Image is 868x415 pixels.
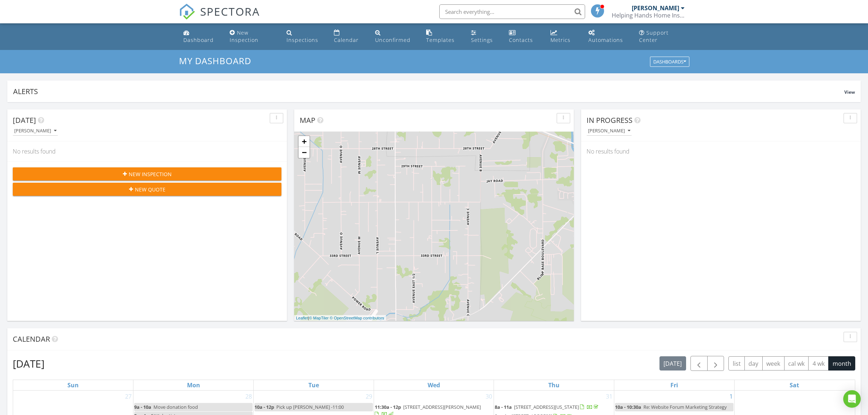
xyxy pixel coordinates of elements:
[179,10,260,25] a: SPECTORA
[650,57,689,67] button: Dashboards
[334,36,359,43] div: Calendar
[581,141,861,161] div: No results found
[587,115,632,125] span: In Progress
[276,404,344,410] span: Pick up [PERSON_NAME] -11:00
[426,36,455,43] div: Templates
[808,356,829,371] button: 4 wk
[426,380,441,390] a: Wednesday
[788,380,801,390] a: Saturday
[495,403,613,412] a: 8a - 11a [STREET_ADDRESS][US_STATE]
[183,36,214,43] div: Dashboard
[588,128,630,133] div: [PERSON_NAME]
[309,316,329,320] a: © MapTiler
[153,404,198,410] span: Move donation food
[13,334,50,344] span: Calendar
[468,26,501,47] a: Settings
[375,404,401,410] span: 11:30a - 12p
[66,380,80,390] a: Sunday
[547,380,561,390] a: Thursday
[330,316,384,320] a: © OpenStreetMap contributors
[548,26,580,47] a: Metrics
[587,126,632,136] button: [PERSON_NAME]
[299,147,310,158] a: Zoom out
[728,391,734,402] a: Go to August 1, 2025
[13,167,281,181] button: New Inspection
[14,128,57,133] div: [PERSON_NAME]
[134,404,151,410] span: 9a - 10a
[13,115,36,125] span: [DATE]
[299,136,310,147] a: Zoom in
[495,404,600,410] a: 8a - 11a [STREET_ADDRESS][US_STATE]
[227,26,277,47] a: New Inspection
[179,4,195,20] img: The Best Home Inspection Software - Spectora
[643,404,727,410] span: Re: Website Forum Marketing Strategy
[604,391,614,402] a: Go to July 31, 2025
[828,356,855,371] button: month
[294,315,386,321] div: |
[186,380,202,390] a: Monday
[707,356,724,371] button: Next month
[612,12,685,19] div: Helping Hands Home Inspections, PLLC
[423,26,462,47] a: Templates
[484,391,494,402] a: Go to July 30, 2025
[13,86,844,96] div: Alerts
[13,126,58,136] button: [PERSON_NAME]
[254,404,274,410] span: 10a - 12p
[135,186,166,193] span: New Quote
[728,356,745,371] button: list
[307,380,320,390] a: Tuesday
[13,183,281,196] button: New Quote
[636,26,688,47] a: Support Center
[471,36,493,43] div: Settings
[7,141,287,161] div: No results found
[179,55,251,67] span: My Dashboard
[784,356,809,371] button: cal wk
[506,26,542,47] a: Contacts
[843,390,861,408] div: Open Intercom Messenger
[300,115,315,125] span: Map
[244,391,253,402] a: Go to July 28, 2025
[129,170,172,178] span: New Inspection
[659,356,686,371] button: [DATE]
[588,36,623,43] div: Automations
[331,26,366,47] a: Calendar
[439,4,585,19] input: Search everything...
[514,404,579,410] span: [STREET_ADDRESS][US_STATE]
[653,59,686,65] div: Dashboards
[762,356,785,371] button: week
[632,4,679,12] div: [PERSON_NAME]
[639,29,669,43] div: Support Center
[844,89,855,95] span: View
[744,356,763,371] button: day
[615,404,641,410] span: 10a - 10:30a
[13,356,44,371] h2: [DATE]
[230,29,258,43] div: New Inspection
[495,404,512,410] span: 8a - 11a
[372,26,417,47] a: Unconfirmed
[284,26,325,47] a: Inspections
[669,380,680,390] a: Friday
[550,36,571,43] div: Metrics
[403,404,481,410] span: [STREET_ADDRESS][PERSON_NAME]
[509,36,533,43] div: Contacts
[585,26,631,47] a: Automations (Basic)
[296,316,308,320] a: Leaflet
[364,391,374,402] a: Go to July 29, 2025
[124,391,133,402] a: Go to July 27, 2025
[375,36,410,43] div: Unconfirmed
[287,36,318,43] div: Inspections
[200,4,260,19] span: SPECTORA
[690,356,708,371] button: Previous month
[180,26,221,47] a: Dashboard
